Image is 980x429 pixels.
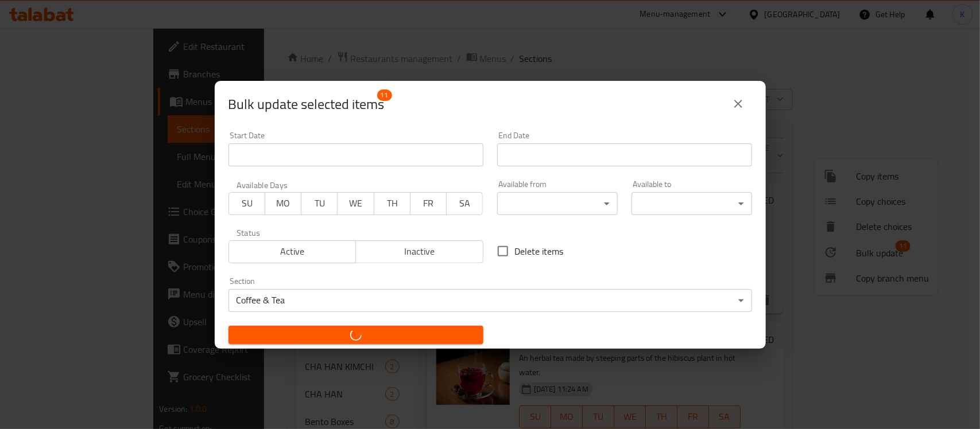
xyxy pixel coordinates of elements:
[377,89,392,101] span: 11
[342,195,369,212] span: WE
[228,240,357,263] button: Active
[361,243,479,260] span: Inactive
[301,192,338,215] button: TU
[725,90,752,118] button: close
[415,195,442,212] span: FR
[515,244,564,258] span: Delete items
[234,243,352,260] span: Active
[497,192,618,215] div: ​
[451,195,478,212] span: SA
[337,192,374,215] button: WE
[379,195,406,212] span: TH
[410,192,447,215] button: FR
[265,192,301,215] button: MO
[446,192,483,215] button: SA
[632,192,752,215] div: ​
[228,95,385,114] span: Selected items count
[270,195,297,212] span: MO
[355,240,483,263] button: Inactive
[228,289,752,312] div: Coffee & Tea
[228,192,265,215] button: SU
[306,195,333,212] span: TU
[234,195,261,212] span: SU
[374,192,410,215] button: TH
